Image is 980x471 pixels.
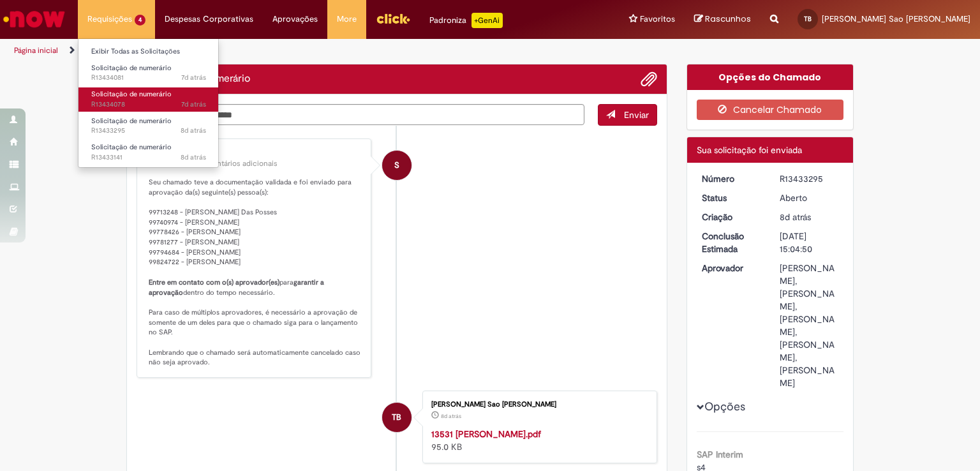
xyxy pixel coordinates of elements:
[181,73,206,82] span: 7d atrás
[78,38,219,168] ul: Requisições
[78,114,219,138] a: Aberto R13433295 : Solicitação de numerário
[149,149,361,156] div: Sistema
[149,177,361,368] p: Seu chamado teve a documentação validada e foi enviado para aprovação da(s) seguinte(s) pessoa(s)...
[149,278,279,287] b: Entre em contato com o(s) aprovador(es)
[624,109,649,121] span: Enviar
[431,401,644,408] div: [PERSON_NAME] Sao [PERSON_NAME]
[692,172,771,185] dt: Número
[165,13,253,26] span: Despesas Corporativas
[429,13,503,28] div: Padroniza
[1,6,67,32] img: ServiceNow
[78,140,219,164] a: Aberto R13433141 : Solicitação de numerário
[196,158,278,169] small: Comentários adicionais
[91,63,172,73] span: Solicitação de numerário
[149,278,326,297] b: garantir a aprovação
[14,45,58,56] a: Página inicial
[181,73,206,82] time: 20/08/2025 18:39:04
[78,45,219,59] a: Exibir Todas as Solicitações
[780,211,811,223] span: 8d atrás
[272,13,318,26] span: Aprovações
[687,64,854,90] div: Opções do Chamado
[181,153,206,162] span: 8d atrás
[10,39,644,63] ul: Trilhas de página
[91,126,206,136] span: R13433295
[394,150,399,181] span: S
[441,412,461,420] time: 20/08/2025 16:04:00
[780,230,839,255] div: [DATE] 15:04:50
[181,100,206,109] span: 7d atrás
[705,13,751,25] span: Rascunhos
[692,211,771,223] dt: Criação
[822,13,970,24] span: [PERSON_NAME] Sao [PERSON_NAME]
[641,71,657,87] button: Adicionar anexos
[181,126,206,135] span: 8d atrás
[137,104,584,126] textarea: Digite sua mensagem aqui...
[376,9,410,28] img: click_logo_yellow_360x200.png
[91,73,206,83] span: R13434081
[382,151,412,180] div: System
[91,153,206,163] span: R13433141
[382,403,412,432] div: Taiana Costa Sao Paulo Baqueiro
[694,13,751,26] a: Rascunhos
[78,61,219,85] a: Aberto R13434081 : Solicitação de numerário
[692,230,771,255] dt: Conclusão Estimada
[780,211,811,223] time: 20/08/2025 16:04:45
[598,104,657,126] button: Enviar
[804,15,812,23] span: TB
[181,126,206,135] time: 20/08/2025 16:04:46
[692,191,771,204] dt: Status
[780,172,839,185] div: R13433295
[87,13,132,26] span: Requisições
[441,412,461,420] span: 8d atrás
[91,89,172,99] span: Solicitação de numerário
[431,428,541,440] a: 13531 [PERSON_NAME].pdf
[780,211,839,223] div: 20/08/2025 16:04:45
[181,100,206,109] time: 20/08/2025 18:38:01
[337,13,357,26] span: More
[135,15,145,26] span: 4
[697,144,802,156] span: Sua solicitação foi enviada
[640,13,675,26] span: Favoritos
[392,402,401,433] span: TB
[471,13,503,28] p: +GenAi
[91,142,172,152] span: Solicitação de numerário
[780,191,839,204] div: Aberto
[91,100,206,110] span: R13434078
[780,262,839,389] div: [PERSON_NAME], [PERSON_NAME], [PERSON_NAME], [PERSON_NAME], [PERSON_NAME]
[78,87,219,111] a: Aberto R13434078 : Solicitação de numerário
[431,428,644,453] div: 95.0 KB
[91,116,172,126] span: Solicitação de numerário
[697,449,743,460] b: SAP Interim
[692,262,771,274] dt: Aprovador
[697,100,844,120] button: Cancelar Chamado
